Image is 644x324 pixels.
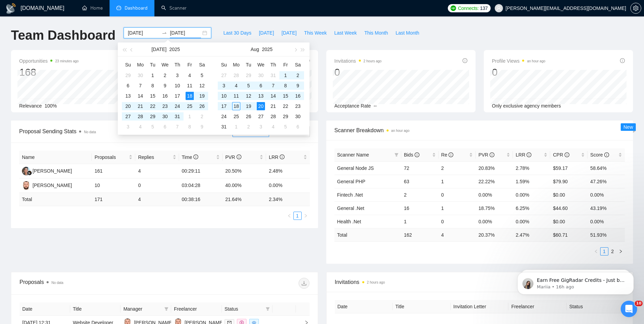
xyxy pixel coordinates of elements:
time: an hour ago [527,59,545,63]
div: 4 [136,123,144,131]
p: Message from Mariia, sent 16h ago [30,26,118,33]
td: 2025-09-01 [230,122,242,132]
td: 2025-08-19 [242,101,255,111]
td: 2025-07-15 [147,91,159,101]
div: 29 [244,71,253,79]
div: 0 [492,66,545,79]
img: Profile image for Mariia [15,21,26,32]
div: 14 [269,92,277,100]
td: 2025-08-07 [171,122,184,132]
div: 24 [220,112,228,121]
time: 23 minutes ago [55,59,78,63]
td: 2025-09-02 [242,122,255,132]
span: dashboard [116,5,121,10]
span: 10 [635,301,643,306]
td: 2025-06-30 [134,70,147,80]
div: 20 [257,102,265,110]
span: to [162,30,167,36]
span: Relevance [19,103,42,109]
th: We [255,59,267,70]
div: 22 [149,102,157,110]
div: 28 [232,71,240,79]
a: homeHome [82,5,103,11]
td: 2025-08-05 [242,80,255,91]
div: 2 [161,71,169,79]
div: 31 [173,112,181,121]
td: 2025-07-30 [255,70,267,80]
th: Mo [230,59,242,70]
time: 2 hours ago [364,59,382,63]
td: 2025-08-13 [255,91,267,101]
td: 2025-08-22 [279,101,292,111]
div: 21 [269,102,277,110]
div: 5 [244,82,253,90]
td: 2025-08-04 [134,122,147,132]
div: 9 [161,82,169,90]
span: left [594,249,598,253]
div: 0 [334,66,382,79]
td: 2025-08-02 [292,70,304,80]
span: filter [393,150,400,160]
td: 2025-08-03 [122,122,134,132]
td: 2025-08-07 [267,80,279,91]
td: 2025-08-31 [218,122,230,132]
span: info-circle [620,58,625,63]
th: Fr [279,59,292,70]
td: 2025-08-26 [242,111,255,122]
td: 2025-09-04 [267,122,279,132]
div: 5 [198,71,206,79]
span: LRR [516,152,531,158]
span: user [496,6,501,11]
div: 4 [269,123,277,131]
div: 15 [281,92,290,100]
th: Sa [196,59,208,70]
div: 29 [124,71,132,79]
span: info-circle [490,152,494,157]
td: 2025-07-05 [196,70,208,80]
td: 2025-07-09 [159,80,171,91]
span: Profile Views [492,57,545,65]
div: 6 [161,123,169,131]
td: 2025-08-05 [147,122,159,132]
span: -- [374,103,377,109]
li: 1 [293,212,302,220]
td: 2025-09-05 [279,122,292,132]
td: 2025-08-17 [218,101,230,111]
div: 16 [294,92,302,100]
td: 2025-08-28 [267,111,279,122]
td: 2025-08-24 [218,111,230,122]
th: Tu [147,59,159,70]
span: New [623,124,633,130]
div: 6 [257,82,265,90]
a: Fintech .Net [337,192,363,198]
td: 2025-08-23 [292,101,304,111]
td: 2025-07-29 [147,111,159,122]
div: 18 [232,102,240,110]
div: 30 [161,112,169,121]
td: 2025-07-24 [171,101,184,111]
div: 1 [281,71,290,79]
a: 2 [609,248,616,255]
span: Scanner Breakdown [334,126,625,135]
span: 100% [45,103,57,109]
div: 6 [294,123,302,131]
a: 1 [601,248,608,255]
td: 2025-08-12 [242,91,255,101]
span: Acceptance Rate [334,103,371,109]
div: 23 [161,102,169,110]
div: 16 [161,92,169,100]
span: This Month [364,29,388,37]
td: 2025-08-02 [196,111,208,122]
div: 18 [186,92,194,100]
li: 2 [608,247,617,256]
div: 8 [186,123,194,131]
a: General PHP [337,179,365,184]
td: 2025-09-06 [292,122,304,132]
img: logo [5,3,16,14]
input: Start date [128,29,159,37]
td: 2025-07-13 [122,91,134,101]
td: 2025-07-27 [218,70,230,80]
div: 17 [173,92,181,100]
td: 2025-07-06 [122,80,134,91]
td: 2025-08-01 [184,111,196,122]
